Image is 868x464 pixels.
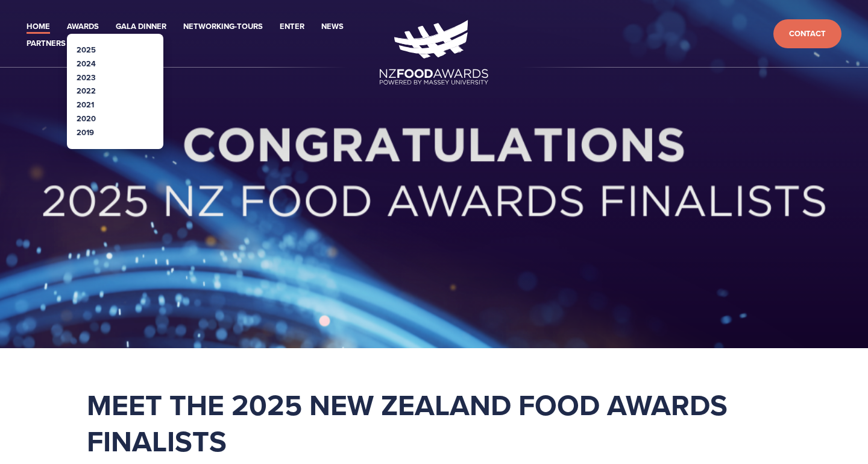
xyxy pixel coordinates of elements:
[77,85,96,97] a: 2022
[67,20,99,34] a: Awards
[773,19,841,49] a: Contact
[77,58,96,69] a: 2024
[183,20,263,34] a: Networking-Tours
[77,44,96,56] a: 2025
[77,99,94,110] a: 2021
[280,20,304,34] a: Enter
[77,72,96,83] a: 2023
[116,20,166,34] a: Gala Dinner
[87,384,735,462] strong: Meet the 2025 New Zealand Food Awards Finalists
[77,127,94,138] a: 2019
[77,113,96,124] a: 2020
[321,20,344,34] a: News
[27,20,50,34] a: Home
[27,37,66,51] a: Partners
